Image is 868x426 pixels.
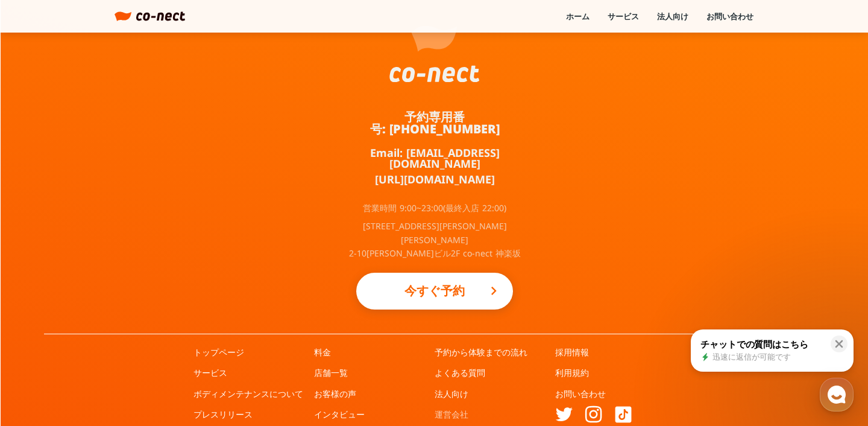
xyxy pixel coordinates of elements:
p: [STREET_ADDRESS][PERSON_NAME][PERSON_NAME] 2-10[PERSON_NAME]ビル2F co-nect 神楽坂 [344,220,525,260]
span: チャット [103,345,132,354]
p: 今すぐ予約 [380,278,489,304]
span: ホーム [31,344,52,354]
a: 店舗一覧 [314,367,348,379]
a: プレスリリース [193,409,253,421]
a: お問い合わせ [706,11,753,22]
a: お問い合わせ [555,388,606,400]
a: 料金 [314,346,331,358]
a: インタビュー [314,409,365,421]
a: 今すぐ予約keyboard_arrow_right [356,273,513,310]
a: トップページ [193,346,244,358]
a: ボディメンテナンスについて [193,388,303,400]
a: よくある質問 [435,367,485,379]
a: 法人向け [657,11,688,22]
i: keyboard_arrow_right [486,284,501,298]
a: サービス [608,11,639,22]
a: 予約から体験までの流れ [435,346,527,358]
a: Email: [EMAIL_ADDRESS][DOMAIN_NAME] [344,147,525,169]
a: チャット [80,326,156,356]
a: 採用情報 [555,346,589,358]
a: 法人向け [435,388,468,400]
a: 予約専用番号: [PHONE_NUMBER] [344,111,525,135]
span: 設定 [186,344,201,354]
a: サービス [193,367,227,379]
a: 利用規約 [555,367,589,379]
p: 営業時間 9:00~23:00(最終入店 22:00) [363,204,506,212]
a: お客様の声 [314,388,356,400]
a: 設定 [156,326,231,356]
a: ホーム [566,11,590,22]
a: ホーム [4,326,80,356]
a: 運営会社 [435,409,468,421]
a: [URL][DOMAIN_NAME] [375,174,495,185]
